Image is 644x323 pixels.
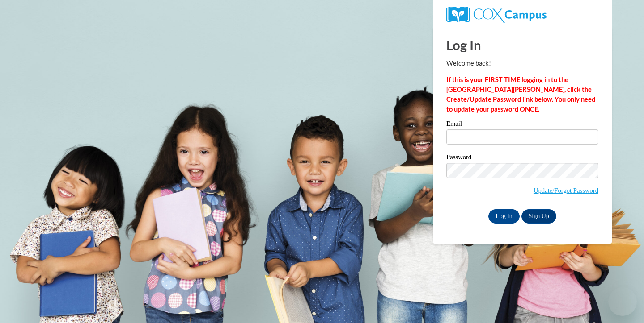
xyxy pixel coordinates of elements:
input: Log In [488,209,520,224]
label: Password [446,154,598,163]
h1: Log In [446,36,598,54]
iframe: Button to launch messaging window [608,287,637,316]
a: Update/Forgot Password [534,187,598,194]
strong: If this is your FIRST TIME logging in to the [GEOGRAPHIC_DATA][PERSON_NAME], click the Create/Upd... [446,76,595,113]
img: COX Campus [446,7,547,23]
a: COX Campus [446,7,598,23]
a: Sign Up [521,209,556,224]
p: Welcome back! [446,58,598,68]
label: Email [446,120,598,129]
